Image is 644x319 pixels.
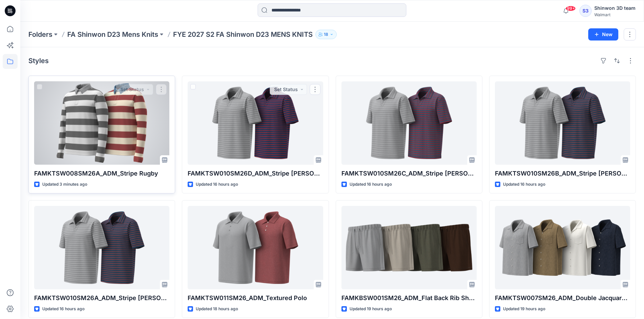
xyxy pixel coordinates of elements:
p: FAMKTSW010SM26C_ADM_Stripe [PERSON_NAME] [341,169,477,178]
p: FAMKTSW010SM26A_ADM_Stripe [PERSON_NAME] [34,293,169,303]
p: FAMKTSW007SM26_ADM_Double Jacquard Camp Shirt [495,293,630,303]
p: Updated 19 hours ago [503,305,545,313]
div: Shinwon 3D team [594,4,636,12]
p: Updated 16 hours ago [196,181,238,188]
p: Updated 16 hours ago [503,181,545,188]
a: FAMKTSW007SM26_ADM_Double Jacquard Camp Shirt [495,206,630,289]
a: FAMKTSW010SM26A_ADM_Stripe Johny Collar Polo [34,206,169,289]
p: FAMKBSW001SM26_ADM_Flat Back Rib Short [341,293,477,303]
a: FAMKBSW001SM26_ADM_Flat Back Rib Short [341,206,477,289]
a: FAMKTSW011SM26_ADM_Textured Polo [188,206,323,289]
a: FA Shinwon D23 Mens Knits [67,30,158,39]
a: FAMKTSW008SM26A_ADM_Stripe Rugby [34,81,169,165]
button: 18 [315,30,337,39]
p: Updated 3 minutes ago [42,181,87,188]
p: Updated 16 hours ago [42,305,85,313]
div: S3 [579,5,592,17]
button: New [588,28,618,41]
h4: Styles [28,57,49,65]
p: Updated 19 hours ago [350,305,392,313]
p: FYE 2027 S2 FA Shinwon D23 MENS KNITS [173,30,313,39]
div: Walmart [594,12,636,17]
p: FAMKTSW010SM26D_ADM_Stripe [PERSON_NAME] [188,169,323,178]
p: FAMKTSW011SM26_ADM_Textured Polo [188,293,323,303]
a: FAMKTSW010SM26C_ADM_Stripe Johny Collar Polo [341,81,477,165]
p: FAMKTSW008SM26A_ADM_Stripe Rugby [34,169,169,178]
p: 18 [324,31,328,38]
span: 99+ [566,6,576,11]
p: FAMKTSW010SM26B_ADM_Stripe [PERSON_NAME] [495,169,630,178]
a: FAMKTSW010SM26B_ADM_Stripe Johny Collar Polo [495,81,630,165]
a: FAMKTSW010SM26D_ADM_Stripe Johny Collar Polo [188,81,323,165]
a: Folders [28,30,52,39]
p: Updated 16 hours ago [350,181,392,188]
p: Updated 18 hours ago [196,305,238,313]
